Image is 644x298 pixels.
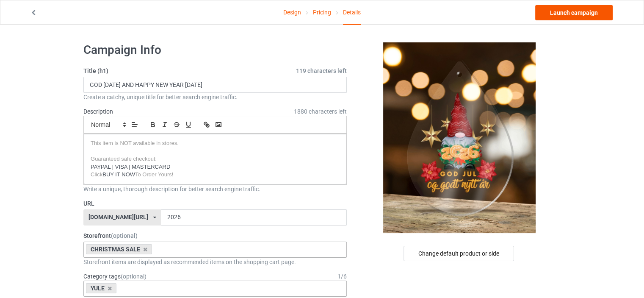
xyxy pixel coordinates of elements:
[86,283,116,293] div: YULE
[91,171,340,179] p: BUY IT NOW
[294,107,347,116] span: 1880 characters left
[88,214,148,220] div: [DOMAIN_NAME][URL]
[91,156,157,162] span: Guaranteed safe checkout:
[404,246,514,261] div: Change default product or side
[83,93,347,101] div: Create a catchy, unique title for better search engine traffic.
[111,232,138,239] span: (optional)
[86,244,152,254] div: CHRISTMAS SALE
[535,5,613,20] a: Launch campaign
[91,140,179,146] span: This item is NOT available in stores.
[83,199,347,208] label: URL
[283,0,301,24] a: Design
[337,272,347,281] div: 1 / 6
[343,0,361,25] div: Details
[121,273,146,280] span: (optional)
[83,258,347,266] div: Storefront items are displayed as recommended items on the shopping cart page.
[83,272,146,281] label: Category tags
[91,163,340,171] p: PAYPAL | VISA | MASTERCARD
[296,67,347,75] span: 119 characters left
[83,67,347,75] label: Title (h1)
[83,231,347,240] label: Storefront
[83,42,347,58] h1: Campaign Info
[83,108,113,115] label: Description
[91,171,102,178] span: Click
[83,185,347,193] div: Write a unique, thorough description for better search engine traffic.
[313,0,331,24] a: Pricing
[135,171,173,178] span: To Order Yours!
